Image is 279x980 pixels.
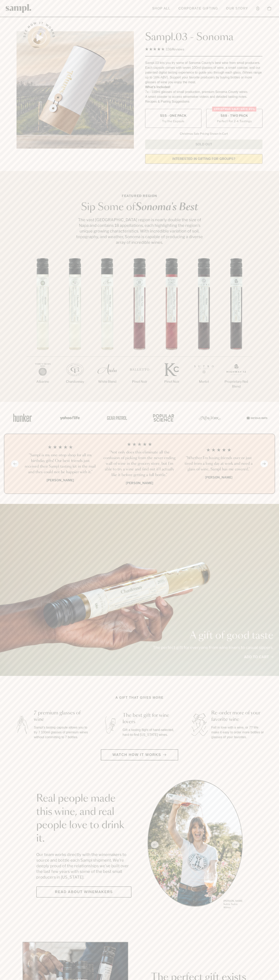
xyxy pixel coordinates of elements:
div: slide 1 [148,780,243,910]
div: Christmas SALE! Save 20% [212,107,256,112]
p: Our team works directly with the winemakers to source and bottle each Sampl shipment. We’re deepl... [36,852,131,880]
button: Previous slide [11,460,19,467]
button: Watch how it works [101,749,178,760]
li: Recipes & Pairing Suggestions [145,99,262,104]
p: Merlot [188,379,220,384]
h3: “Whether I'm having friends over or just tired from a long day at work and need a glass of wine, ... [182,455,255,472]
li: 2 / 4 [103,442,176,486]
small: Perfect For 2-4 Tastings [217,119,252,123]
li: 1 / 7 [27,258,59,397]
h3: “Not only does this eliminate all the confusion of picking from the never ending wall of wine in ... [103,450,176,478]
p: Pinot Noir [123,379,156,384]
strong: What’s Included: [145,85,171,89]
p: White Blend [91,379,123,384]
b: [PERSON_NAME] [205,475,232,479]
a: Corporate Gifting [176,4,220,13]
a: Our Story [224,4,250,13]
p: Pinot Noir [156,379,188,384]
h3: “Sampl is my one-stop shop for all my birthday gifts! Our best friends just received their Sampl ... [24,452,97,475]
b: [PERSON_NAME] [47,478,74,482]
a: Shop All [150,4,172,13]
p: [PERSON_NAME] Sutro, Sutro Wines [223,899,243,909]
p: Featured Region [75,194,204,198]
p: Fall in love with a wine, or 7? We make it easy to order more bottles or glasses of your favorites. [211,725,266,740]
li: 1 / 4 [24,442,97,486]
button: See how it works [28,26,50,49]
p: Albarino [27,379,59,384]
li: 2 / 7 [59,258,91,397]
img: Artboard_5_7fdae55a-36fd-43f7-8bfd-f74a06a2878e_x450.png [104,409,128,426]
p: Gift a tasting flight of hand-selected, hard-to-find [US_STATE] wines. [123,728,177,737]
img: Sampl.03 - Sonoma [17,31,134,149]
img: Artboard_7_5b34974b-f019-449e-91fb-745f8d0877ee_x450.png [244,409,269,426]
li: A smart coaster to access winemaker videos and detailed tasting notes. [145,94,262,99]
li: 6 / 7 [188,258,220,397]
b: [PERSON_NAME] [126,481,153,485]
li: Christmas Sale Pricing Shown In Cart [178,132,230,136]
p: The perfect gift for everyone from wine lovers to casual sippers. [153,645,273,650]
h3: 7 premium glasses of wine [34,710,89,723]
p: The vast [GEOGRAPHIC_DATA] region is nearly double the size of Napa and contains 18 appellations,... [75,217,204,245]
li: 3 / 4 [182,442,255,486]
small: Try the Capsule [162,119,184,123]
p: Proprietary Red Blend [220,379,252,389]
em: Sonoma's Best [135,202,198,212]
img: Artboard_4_28b4d326-c26e-48f9-9c80-911f17d6414e_x450.png [151,409,175,426]
span: Reviews [172,47,184,51]
p: Sampl's tasting capsule allows you to try 7 100ml glasses of premium wines without committing to ... [34,725,89,740]
li: 5 / 7 [156,258,188,397]
p: Chardonnay [59,379,91,384]
span: $55 - One Pack [160,114,187,118]
li: 3 / 7 [91,258,123,397]
span: 136 [166,47,172,51]
ul: carousel [148,780,243,910]
h3: The best gift for wine lovers [123,712,177,725]
h2: Sip Some of [75,202,204,212]
a: interested in gifting for groups? [145,154,262,164]
div: 136Reviews [145,47,184,52]
button: Sold Out [145,140,262,149]
h3: Re-order more of your favorite wine [211,710,266,723]
h1: Sampl.03 - Sonoma [145,31,262,43]
img: Artboard_1_c8cd28af-0030-4af1-819c-248e302c7f06_x450.png [10,409,35,426]
li: 7x - 100ml glasses of small production, premium Sonoma County wines [145,90,262,94]
img: Artboard_6_04f9a106-072f-468a-bdd7-f11783b05722_x450.png [57,409,81,426]
h2: Real people made this wine, and real people love to drink it. [36,792,131,845]
a: Add to cart [244,654,273,660]
p: A gift of good taste [153,631,273,641]
img: Sampl logo [6,4,31,13]
h2: A gift that gives more [116,695,164,700]
img: Artboard_3_0b291449-6e8c-4d07-b2c2-3f3601a19cd1_x450.png [198,409,222,426]
button: Next slide [260,460,268,467]
a: Read about Winemakers [36,886,131,898]
li: 7 / 7 [220,258,252,402]
div: Sampl.03 lets you try some of Sonoma County's best wine from small producers. Each capsule comes ... [145,60,262,85]
li: 4 / 7 [123,258,156,397]
span: $88 - Two Pack [221,114,248,118]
